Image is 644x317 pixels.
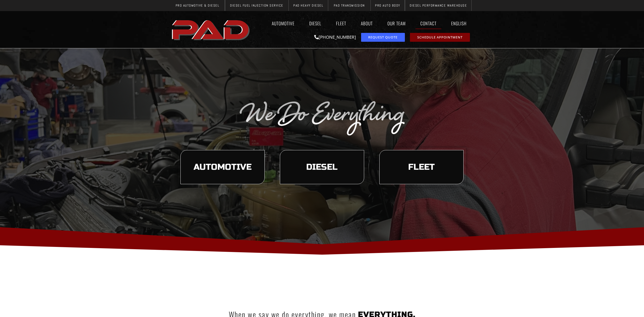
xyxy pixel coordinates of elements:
[280,150,364,184] a: learn more about our diesel services
[252,17,474,29] nav: Menu
[375,4,400,7] span: Pro Auto Body
[267,17,299,29] a: Automotive
[239,99,406,136] img: The image displays the phrase "We Do Everything" in a silver, cursive font on a transparent backg...
[230,4,283,7] span: Diesel Fuel Injection Service
[194,163,252,172] span: Automotive
[304,17,326,29] a: Diesel
[361,33,405,42] a: request a service or repair quote
[331,17,351,29] a: Fleet
[293,4,323,7] span: PAD Heavy Diesel
[170,16,252,43] a: pro automotive and diesel home page
[334,4,365,7] span: PAD Transmission
[446,17,474,29] a: English
[408,163,435,172] span: Fleet
[180,150,265,184] a: learn more about our automotive services
[306,163,338,172] span: Diesel
[176,4,219,7] span: Pro Automotive & Diesel
[417,36,463,39] span: Schedule Appointment
[410,4,467,7] span: Diesel Performance Warehouse
[379,150,464,184] a: learn more about our fleet services
[170,16,252,43] img: The image shows the word "PAD" in bold, red, uppercase letters with a slight shadow effect.
[356,17,378,29] a: About
[314,34,356,40] a: [PHONE_NUMBER]
[368,36,398,39] span: Request Quote
[416,17,441,29] a: Contact
[410,33,470,42] a: schedule repair or service appointment
[383,17,410,29] a: Our Team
